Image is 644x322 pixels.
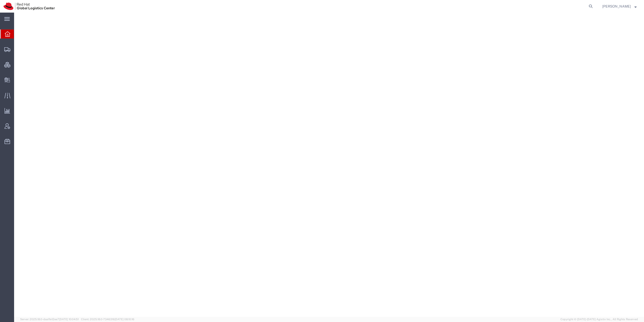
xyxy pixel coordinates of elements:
span: Client: 2025.18.0-7346316 [81,318,134,321]
span: [DATE] 10:04:51 [59,318,79,321]
button: [PERSON_NAME] [602,3,637,9]
span: [DATE] 08:10:16 [115,318,134,321]
span: Server: 2025.18.0-daa1fe12ee7 [20,318,79,321]
span: Eva Ruzickova [602,4,631,9]
img: logo [4,3,55,10]
span: Copyright © [DATE]-[DATE] Agistix Inc., All Rights Reserved [560,317,638,321]
iframe: FS Legacy Container [14,13,644,317]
